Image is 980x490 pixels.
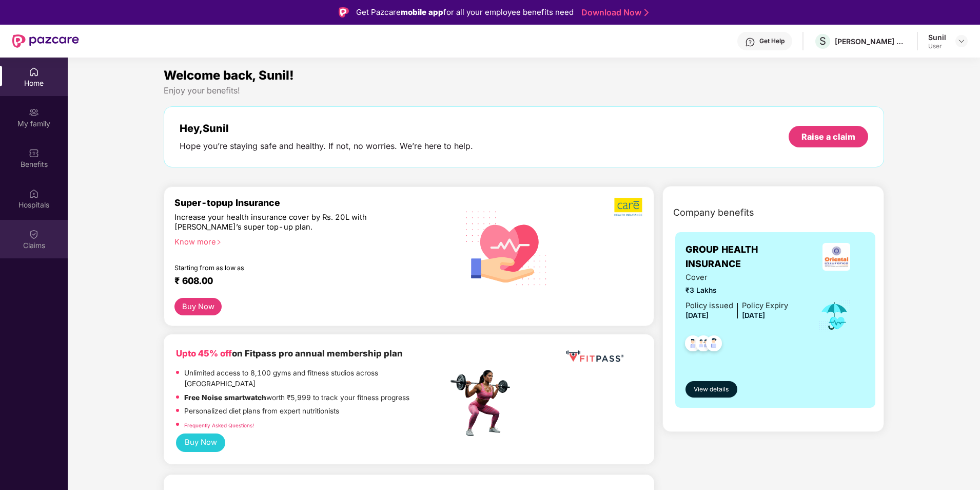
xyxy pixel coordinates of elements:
div: Policy issued [685,300,733,312]
img: svg+xml;base64,PHN2ZyBpZD0iRHJvcGRvd24tMzJ4MzIiIHhtbG5zPSJodHRwOi8vd3d3LnczLm9yZy8yMDAwL3N2ZyIgd2... [957,37,966,45]
img: svg+xml;base64,PHN2ZyBpZD0iSGVscC0zMngzMiIgeG1sbnM9Imh0dHA6Ly93d3cudzMub3JnLzIwMDAvc3ZnIiB3aWR0aD... [745,37,755,47]
div: Get Help [759,37,785,45]
img: b5dec4f62d2307b9de63beb79f102df3.png [614,197,643,217]
img: Logo [339,7,349,17]
div: Enjoy your benefits! [164,85,884,96]
img: svg+xml;base64,PHN2ZyBpZD0iSG9zcGl0YWxzIiB4bWxucz0iaHR0cDovL3d3dy53My5vcmcvMjAwMC9zdmciIHdpZHRoPS... [29,189,39,199]
span: View details [694,385,729,394]
img: Stroke [644,7,649,18]
div: Hope you’re staying safe and healthy. If not, no worries. We’re here to help. [180,141,473,152]
span: S [819,35,826,47]
div: Policy Expiry [742,300,788,312]
img: fppp.png [564,347,625,366]
img: svg+xml;base64,PHN2ZyB4bWxucz0iaHR0cDovL3d3dy53My5vcmcvMjAwMC9zdmciIHdpZHRoPSI0OC45MTUiIGhlaWdodD... [691,332,716,357]
span: Company benefits [673,205,754,220]
button: Buy Now [174,298,222,316]
img: fpp.png [447,367,519,439]
p: worth ₹5,999 to track your fitness progress [184,392,409,404]
b: Upto 45% off [176,348,232,359]
div: Raise a claim [801,131,855,142]
div: ₹ 608.00 [174,275,438,288]
img: New Pazcare Logo [12,34,79,48]
span: GROUP HEALTH INSURANCE [685,242,808,272]
span: Cover [685,272,788,284]
p: Unlimited access to 8,100 gyms and fitness studios across [GEOGRAPHIC_DATA] [184,368,448,390]
button: Buy Now [176,434,225,453]
div: Super-topup Insurance [174,197,448,208]
img: svg+xml;base64,PHN2ZyBpZD0iQmVuZWZpdHMiIHhtbG5zPSJodHRwOi8vd3d3LnczLm9yZy8yMDAwL3N2ZyIgd2lkdGg9Ij... [29,148,39,158]
a: Frequently Asked Questions! [184,422,254,428]
a: Download Now [581,7,645,18]
strong: Free Noise smartwatch [184,393,266,402]
img: insurerLogo [822,243,850,271]
img: icon [818,299,851,333]
img: svg+xml;base64,PHN2ZyBpZD0iSG9tZSIgeG1sbnM9Imh0dHA6Ly93d3cudzMub3JnLzIwMDAvc3ZnIiB3aWR0aD0iMjAiIG... [29,67,39,77]
span: [DATE] [685,311,709,319]
b: on Fitpass pro annual membership plan [176,348,403,359]
div: Know more [174,237,442,244]
span: right [216,239,222,245]
p: Personalized diet plans from expert nutritionists [184,406,339,417]
div: Sunil [928,32,946,42]
div: User [928,42,946,50]
span: ₹3 Lakhs [685,285,788,296]
span: [DATE] [742,311,765,319]
div: [PERSON_NAME] CONSULTANTS P LTD [835,36,907,46]
span: Welcome back, Sunil! [164,68,294,83]
div: Increase your health insurance cover by Rs. 20L with [PERSON_NAME]’s super top-up plan. [174,213,404,233]
button: View details [685,381,737,398]
img: svg+xml;base64,PHN2ZyB4bWxucz0iaHR0cDovL3d3dy53My5vcmcvMjAwMC9zdmciIHhtbG5zOnhsaW5rPSJodHRwOi8vd3... [458,198,556,297]
div: Get Pazcare for all your employee benefits need [356,6,574,18]
img: svg+xml;base64,PHN2ZyBpZD0iQ2xhaW0iIHhtbG5zPSJodHRwOi8vd3d3LnczLm9yZy8yMDAwL3N2ZyIgd2lkdGg9IjIwIi... [29,229,39,239]
img: svg+xml;base64,PHN2ZyB4bWxucz0iaHR0cDovL3d3dy53My5vcmcvMjAwMC9zdmciIHdpZHRoPSI0OC45NDMiIGhlaWdodD... [701,332,727,357]
div: Starting from as low as [174,264,404,271]
img: svg+xml;base64,PHN2ZyB3aWR0aD0iMjAiIGhlaWdodD0iMjAiIHZpZXdCb3g9IjAgMCAyMCAyMCIgZmlsbD0ibm9uZSIgeG... [29,107,39,118]
div: Hey, Sunil [180,122,473,135]
strong: mobile app [401,7,443,17]
img: svg+xml;base64,PHN2ZyB4bWxucz0iaHR0cDovL3d3dy53My5vcmcvMjAwMC9zdmciIHdpZHRoPSI0OC45NDMiIGhlaWdodD... [680,332,705,357]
